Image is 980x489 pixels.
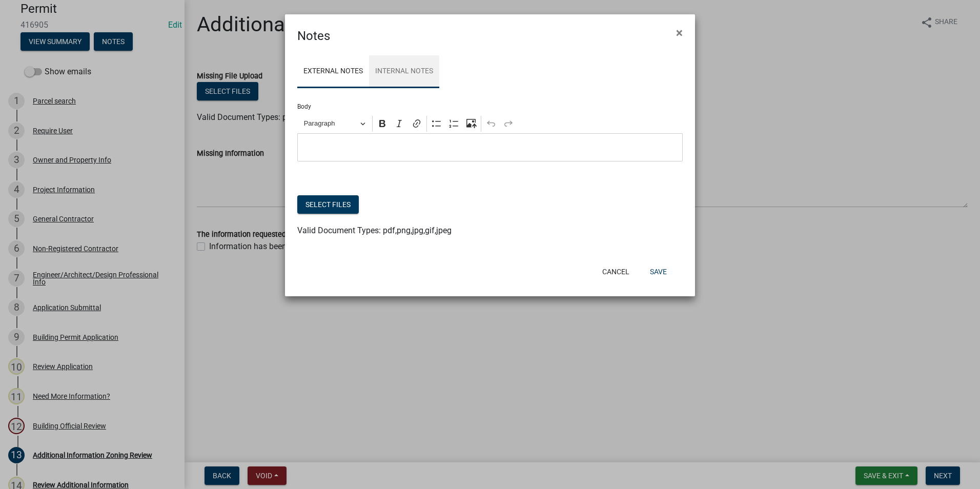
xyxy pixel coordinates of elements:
[297,226,452,235] span: Valid Document Types: pdf,png,jpg,gif,jpeg
[297,133,683,161] div: Editor editing area: main. Press Alt+0 for help.
[369,55,439,88] a: Internal Notes
[297,27,330,45] h4: Notes
[297,195,359,214] button: Select files
[642,262,675,281] button: Save
[299,116,370,132] button: Paragraph, Heading
[297,104,311,110] label: Body
[676,26,683,40] span: ×
[304,117,357,130] span: Paragraph
[594,262,638,281] button: Cancel
[668,18,691,47] button: Close
[297,55,369,88] a: External Notes
[297,114,683,133] div: Editor toolbar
